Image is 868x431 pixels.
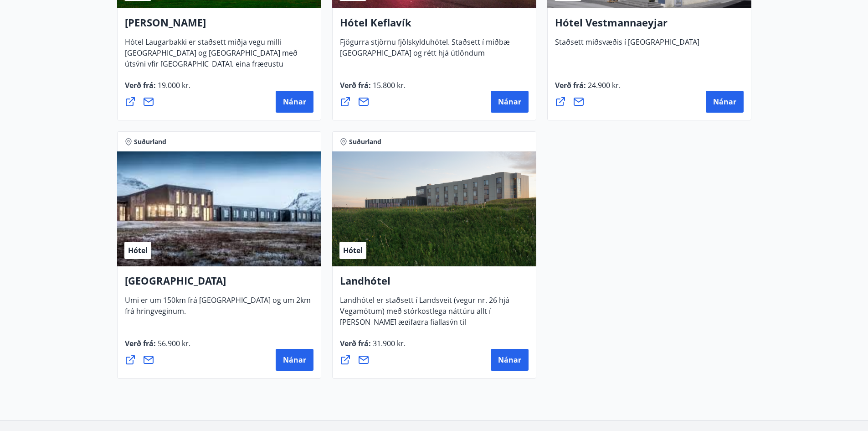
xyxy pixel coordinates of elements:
[156,80,190,90] span: 19.000 kr.
[491,349,529,371] button: Nánar
[498,97,521,107] span: Nánar
[713,97,736,107] span: Nánar
[555,37,699,54] span: Staðsett miðsvæðis í [GEOGRAPHIC_DATA]
[340,295,509,356] span: Landhótel er staðsett í Landsveit (vegur nr. 26 hjá Vegamótum) með stórkostlega náttúru allt í [P...
[555,80,621,98] span: Verð frá :
[340,80,406,98] span: Verð frá :
[283,355,306,365] span: Nánar
[125,295,311,323] span: Umi er um 150km frá [GEOGRAPHIC_DATA] og um 2km frá hringveginum.
[706,91,744,113] button: Nánar
[340,274,529,295] h4: Landhótel
[283,97,306,107] span: Nánar
[125,37,298,87] span: Hótel Laugarbakki er staðsett miðja vegu milli [GEOGRAPHIC_DATA] og [GEOGRAPHIC_DATA] með útsýni ...
[555,16,744,36] h4: Hótel Vestmannaeyjar
[125,338,190,356] span: Verð frá :
[491,91,529,113] button: Nánar
[134,137,166,146] span: Suðurland
[586,80,621,90] span: 24.900 kr.
[371,338,406,348] span: 31.900 kr.
[125,16,313,36] h4: [PERSON_NAME]
[276,349,313,371] button: Nánar
[349,137,381,146] span: Suðurland
[128,245,148,255] span: Hótel
[276,91,313,113] button: Nánar
[340,16,529,36] h4: Hótel Keflavík
[340,338,406,356] span: Verð frá :
[125,274,313,295] h4: [GEOGRAPHIC_DATA]
[125,80,190,98] span: Verð frá :
[498,355,521,365] span: Nánar
[340,37,510,65] span: Fjögurra stjörnu fjölskylduhótel. Staðsett í miðbæ [GEOGRAPHIC_DATA] og rétt hjá útlöndum
[343,245,363,255] span: Hótel
[371,80,406,90] span: 15.800 kr.
[156,338,190,348] span: 56.900 kr.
